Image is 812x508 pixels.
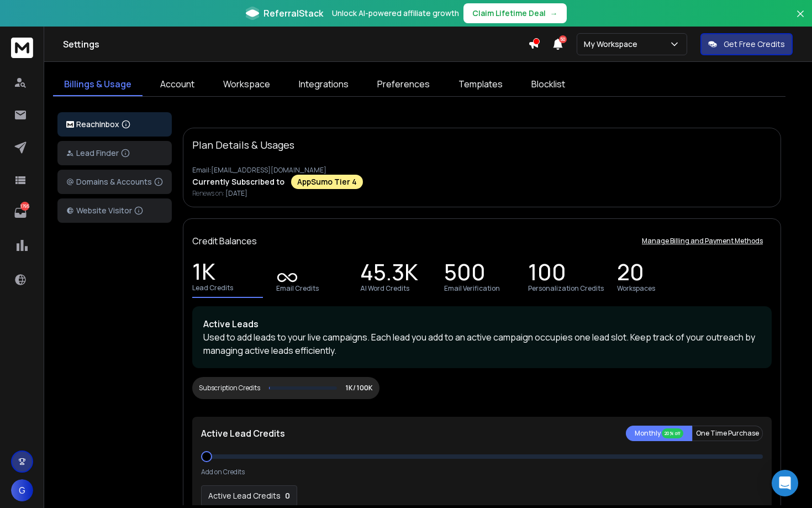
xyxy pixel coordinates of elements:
[528,284,604,293] p: Personalization Credits
[63,38,528,51] h1: Settings
[528,266,566,282] p: 100
[346,384,373,392] p: 1K/ 100K
[11,479,33,501] button: G
[192,266,215,281] p: 1K
[53,73,143,96] a: Billings & Usage
[642,237,763,245] p: Manage Billing and Payment Methods
[332,8,459,19] p: Unlock AI-powered affiliate growth
[57,198,172,223] button: Website Visitor
[447,73,514,96] a: Templates
[20,202,29,211] p: 1795
[9,202,31,224] a: 1795
[291,175,363,189] div: AppSumo Tier 4
[793,7,808,33] button: Close banner
[201,427,285,440] p: Active Lead Credits
[360,266,418,282] p: 45.3K
[463,3,567,23] button: Claim Lifetime Deal→
[550,8,558,19] span: →
[57,112,172,137] button: ReachInbox
[225,188,247,198] span: [DATE]
[366,73,441,96] a: Preferences
[444,266,486,282] p: 500
[692,426,763,441] button: One Time Purchase
[276,284,319,293] p: Email Credits
[149,73,205,96] a: Account
[192,166,772,175] p: Email: [EMAIL_ADDRESS][DOMAIN_NAME]
[192,176,284,187] p: Currently Subscribed to
[192,284,233,292] p: Lead Credits
[66,121,74,128] img: logo
[212,73,281,96] a: Workspace
[617,284,655,293] p: Workspaces
[700,33,793,55] button: Get Free Credits
[772,470,798,496] div: Open Intercom Messenger
[626,426,692,441] button: Monthly 20% off
[208,490,281,501] p: Active Lead Credits
[559,35,567,43] span: 50
[617,266,644,282] p: 20
[201,468,245,476] p: Add on Credits
[285,490,290,501] p: 0
[57,141,172,165] button: Lead Finder
[662,428,683,438] div: 20% off
[192,137,294,153] p: Plan Details & Usages
[203,331,761,357] p: Used to add leads to your live campaigns. Each lead you add to an active campaign occupies one le...
[520,73,576,96] a: Blocklist
[203,317,761,331] p: Active Leads
[288,73,360,96] a: Integrations
[199,384,260,392] div: Subscription Credits
[192,234,257,248] p: Credit Balances
[444,284,500,293] p: Email Verification
[633,230,772,252] button: Manage Billing and Payment Methods
[192,189,772,198] p: Renews on:
[57,170,172,194] button: Domains & Accounts
[724,39,785,50] p: Get Free Credits
[360,284,409,293] p: AI Word Credits
[263,7,323,20] span: ReferralStack
[584,39,642,50] p: My Workspace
